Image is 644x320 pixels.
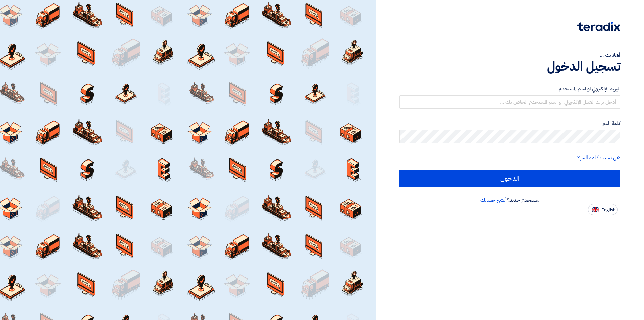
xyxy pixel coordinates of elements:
h1: تسجيل الدخول [399,59,620,74]
div: مستخدم جديد؟ [399,196,620,204]
div: أهلا بك ... [399,51,620,59]
input: أدخل بريد العمل الإلكتروني او اسم المستخدم الخاص بك ... [399,95,620,109]
button: English [588,204,618,215]
img: en-US.png [592,207,599,212]
img: Teradix logo [577,22,620,31]
a: هل نسيت كلمة السر؟ [577,154,620,162]
label: البريد الإلكتروني او اسم المستخدم [399,85,620,93]
span: English [601,208,615,212]
input: الدخول [399,170,620,187]
a: أنشئ حسابك [480,196,507,204]
label: كلمة السر [399,120,620,127]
